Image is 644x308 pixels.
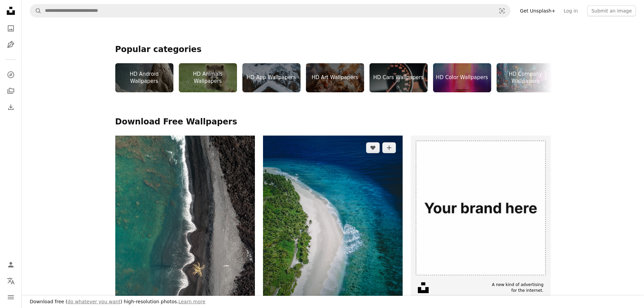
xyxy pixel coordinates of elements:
[115,117,551,127] h2: Download Free Wallpapers
[178,299,206,304] a: Learn more
[4,68,18,81] a: Explore
[30,299,206,305] h3: Download free ( ) high-resolution photos.
[418,282,429,293] img: file-1631678316303-ed18b8b5cb9cimage
[497,63,555,92] a: HD Company Wallpapers
[559,5,582,16] a: Log in
[492,282,544,293] span: A new kind of advertising for the internet.
[366,142,380,153] button: Like
[382,142,396,153] button: Add to Collection
[369,63,428,92] a: HD Cars Wallpapers
[494,4,510,17] button: Visual search
[306,63,364,92] a: HD Art Wallpapers
[433,63,491,92] a: HD Color Wallpapers
[516,5,559,16] a: Get Unsplash+
[242,63,301,92] a: HD App Wallpapers
[587,5,636,16] button: Submit an image
[4,4,18,19] a: Home — Unsplash
[30,4,510,18] form: Find visuals sitewide
[4,274,18,288] button: Language
[4,290,18,304] button: Menu
[115,63,173,92] a: HD Android Wallpapers
[4,84,18,98] a: Collections
[4,100,18,114] a: Download History
[4,258,18,271] a: Log in / Sign up
[30,4,42,17] button: Search Unsplash
[179,63,237,92] a: HD Animals Wallpapers
[68,299,121,304] a: do whatever you want
[115,257,255,263] a: aerial photography of beachside
[4,38,18,51] a: Illustrations
[115,44,551,55] h2: Popular categories
[411,136,550,275] img: file-1635990775102-c9800842e1cdimage
[4,22,18,35] a: Photos
[263,226,403,232] a: beach and ocean during day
